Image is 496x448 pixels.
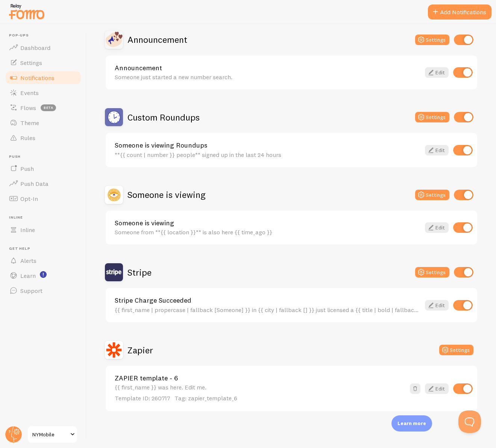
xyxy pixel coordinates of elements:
div: **{{ count | number }} people** signed up in the last 24 hours [115,151,420,158]
a: Notifications [5,70,82,85]
a: Alerts [5,253,82,268]
button: Settings [415,112,449,122]
span: Flows [20,104,36,112]
p: Learn more [397,420,426,427]
a: ZAPIER template - 6 [115,375,405,382]
a: Edit [425,222,449,233]
div: Someone just started a new number search. [115,74,420,80]
a: Opt-In [5,191,82,206]
span: Get Help [9,246,82,251]
svg: <p>Watch New Feature Tutorials!</p> [40,271,47,278]
button: Settings [439,345,473,355]
img: fomo-relay-logo-orange.svg [8,2,46,21]
span: Dashboard [20,44,50,51]
span: Push [20,165,34,172]
span: NYMobile [32,430,68,439]
a: Events [5,85,82,100]
a: Settings [5,55,82,70]
a: Someone is viewing [115,220,420,226]
span: Inline [9,215,82,220]
div: Someone from **{{ location }}** is also here {{ time_ago }} [115,229,420,235]
span: Notifications [20,74,55,81]
a: Edit [425,67,449,78]
span: Alerts [20,257,36,264]
span: Push Data [20,180,49,187]
span: Support [20,287,42,294]
a: Rules [5,130,82,145]
a: Inline [5,222,82,237]
span: Events [20,89,39,97]
button: Settings [415,267,449,278]
a: Edit [425,383,449,394]
span: Settings [20,59,42,66]
a: Stripe Charge Succeeded [115,297,420,304]
h2: Zapier [127,344,153,356]
span: Rules [20,134,35,142]
button: Settings [415,35,449,45]
span: Pop-ups [9,33,82,38]
span: Tag: zapier_template_6 [174,394,237,402]
span: beta [41,104,56,111]
a: Someone is viewing Roundups [115,142,420,149]
a: Learn [5,268,82,283]
img: Announcement [105,31,123,49]
a: Push [5,161,82,176]
a: Dashboard [5,40,82,55]
div: Learn more [391,415,432,431]
h2: Stripe [127,267,152,278]
span: Opt-In [20,195,38,202]
div: {{ first_name | propercase | fallback [Someone] }} in {{ city | fallback [] }} just licensed a {{... [115,306,420,313]
span: Template ID: 260717 [115,394,170,402]
a: Edit [425,145,449,155]
a: Announcement [115,65,420,71]
a: Flows beta [5,100,82,115]
a: Theme [5,115,82,130]
a: Support [5,283,82,298]
h2: Custom Roundups [127,112,200,123]
img: Custom Roundups [105,108,123,126]
iframe: Help Scout Beacon - Open [458,410,481,433]
h2: Someone is viewing [127,189,205,201]
button: Settings [415,190,449,200]
img: Someone is viewing [105,186,123,204]
a: Push Data [5,176,82,191]
h2: Announcement [127,34,187,45]
a: NYMobile [27,425,78,443]
span: Theme [20,119,39,127]
img: Zapier [105,341,123,359]
img: Stripe [105,263,123,281]
div: {{ first_name }} was here. Edit me. [115,384,405,402]
a: Edit [425,300,449,311]
span: Inline [20,226,35,234]
span: Learn [20,272,36,279]
span: Push [9,154,82,159]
